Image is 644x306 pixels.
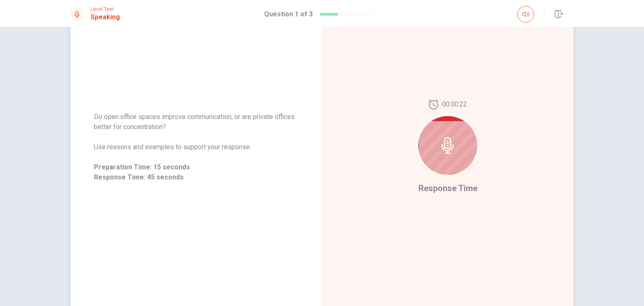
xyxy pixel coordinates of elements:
span: Do open office spaces improve communication, or are private offices better for concentration? [94,112,299,132]
span: Response Time [418,183,478,193]
span: Preparation Time: 15 seconds [94,162,299,172]
h1: Question 1 of 3 [264,9,313,19]
span: Level Test [91,6,120,12]
span: Response Time: 45 seconds [94,172,299,182]
span: Use reasons and examples to support your response. [94,142,299,152]
h1: Speaking [91,12,120,22]
span: 00:00:22 [442,99,467,109]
